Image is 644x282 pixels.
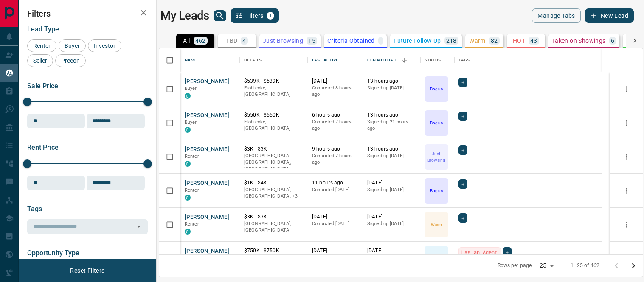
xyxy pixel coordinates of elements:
p: Just Browsing [263,38,303,44]
div: Details [240,48,308,72]
p: 13 hours ago [367,78,416,85]
p: Signed up [DATE] [367,221,416,227]
span: + [461,146,464,154]
p: Signed up [DATE] [367,153,416,159]
p: Contacted [DATE] [312,254,359,261]
div: Claimed Date [363,48,420,72]
div: Status [425,48,441,72]
div: Precon [55,54,86,67]
p: 218 [446,38,457,44]
p: Etobicoke, [GEOGRAPHIC_DATA] [244,85,304,98]
p: Signed up [DATE] [367,85,416,92]
div: + [458,112,467,121]
div: + [458,213,467,223]
span: Renter [185,221,199,227]
div: condos.ca [185,161,191,167]
span: Rent Price [27,143,59,151]
span: Renter [30,42,53,49]
div: 25 [536,260,557,272]
p: Rows per page: [498,262,533,269]
div: + [458,78,467,87]
button: Open [133,221,145,232]
p: $539K - $539K [244,78,304,85]
p: [DATE] [312,213,359,221]
span: Buyer [62,42,83,49]
p: 6 hours ago [312,112,359,119]
button: Manage Tabs [532,8,580,23]
p: 6 [611,38,614,44]
p: 15 [308,38,315,44]
p: Future Follow Up [394,38,441,44]
p: $550K - $550K [244,112,304,119]
p: Warm [469,38,486,44]
p: 1–25 of 462 [571,262,599,269]
p: 462 [195,38,206,44]
div: Name [180,48,240,72]
span: Investor [91,42,118,49]
p: [DATE] [312,78,359,85]
p: [GEOGRAPHIC_DATA], [GEOGRAPHIC_DATA] [244,221,304,234]
span: + [461,180,464,188]
button: Reset Filters [65,263,110,278]
button: [PERSON_NAME] [185,145,229,154]
button: more [620,218,633,231]
p: Future Follow Up [425,252,447,265]
p: [DATE] [367,213,416,221]
p: Warm [431,221,442,228]
button: New Lead [585,8,634,23]
p: Contacted 7 hours ago [312,119,359,132]
p: Bogus [430,86,442,92]
span: + [461,78,464,87]
div: condos.ca [185,93,191,99]
span: Seller [30,57,50,64]
p: All [183,38,190,44]
p: Contacted 8 hours ago [312,85,359,98]
div: Seller [27,54,53,67]
div: Tags [458,48,470,72]
span: Precon [58,57,83,64]
div: + [458,145,467,155]
p: Taken on Showings [552,38,606,44]
p: Signed up [DATE] [367,254,416,261]
button: Filters1 [231,8,279,23]
div: Claimed Date [367,48,398,72]
button: more [620,184,633,197]
div: + [503,247,512,257]
p: York Crosstown, West End, Toronto [244,187,304,200]
p: Signed up [DATE] [367,187,416,193]
div: Tags [454,48,602,72]
div: condos.ca [185,229,191,235]
p: 9 hours ago [312,145,359,153]
div: Last Active [312,48,338,72]
span: + [506,248,509,256]
p: TBD [226,38,237,44]
div: Details [244,48,262,72]
h1: My Leads [160,9,209,22]
p: 82 [491,38,498,44]
p: Criteria Obtained [327,38,375,44]
h2: Filters [27,8,148,19]
div: Name [185,48,197,72]
button: [PERSON_NAME] [185,247,229,255]
p: 13 hours ago [367,112,416,119]
span: + [461,112,464,120]
span: Sale Price [27,82,58,90]
p: - [380,38,382,44]
div: Investor [88,39,121,52]
button: [PERSON_NAME] [185,179,229,187]
button: [PERSON_NAME] [185,213,229,221]
button: [PERSON_NAME] [185,112,229,120]
span: Renter [185,154,199,159]
button: more [620,117,633,129]
p: Contacted 7 hours ago [312,153,359,166]
p: $750K - $750K [244,247,304,254]
button: more [620,83,633,95]
div: Last Active [308,48,363,72]
div: Buyer [59,39,86,52]
button: more [620,151,633,163]
p: [DATE] [367,179,416,187]
div: Status [420,48,454,72]
button: [PERSON_NAME] [185,78,229,86]
span: Lead Type [27,25,59,33]
p: $3K - $3K [244,213,304,221]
